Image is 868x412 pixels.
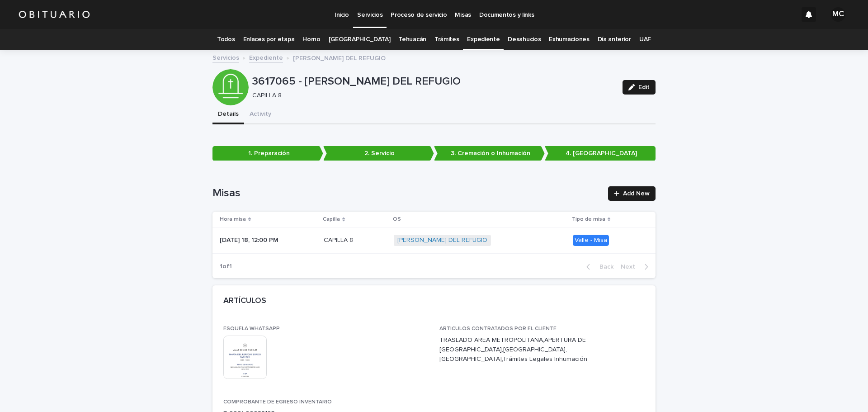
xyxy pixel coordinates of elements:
button: Activity [244,105,277,124]
a: Trámites [434,29,459,50]
a: Enlaces por etapa [243,29,295,50]
a: Expediente [467,29,500,50]
a: Expediente [249,52,283,62]
p: CAPILLA 8 [252,92,612,99]
img: HUM7g2VNRLqGMmR9WVqf [18,5,90,24]
a: UAF [639,29,651,50]
span: Back [594,264,613,270]
h1: Misas [212,187,603,200]
p: 1 of 1 [212,256,239,278]
button: Details [212,105,244,124]
p: [DATE] 18, 12:00 PM [220,235,280,244]
p: [PERSON_NAME] DEL REFUGIO [293,52,386,62]
p: 3617065 - [PERSON_NAME] DEL REFUGIO [252,75,615,88]
a: [PERSON_NAME] DEL REFUGIO [397,237,487,244]
a: [GEOGRAPHIC_DATA] [329,29,391,50]
p: TRASLADO AREA METROPOLITANA,APERTURA DE [GEOGRAPHIC_DATA],[GEOGRAPHIC_DATA],[GEOGRAPHIC_DATA],Trá... [439,336,645,364]
a: Tehuacán [398,29,426,50]
p: 2. Servicio [323,146,434,161]
p: Tipo de misa [572,214,605,224]
span: COMPROBANTE DE EGRESO INVENTARIO [223,399,332,405]
p: Capilla [323,214,340,224]
h2: ARTÍCULOS [223,296,266,306]
span: ARTICULOS CONTRATADOS POR EL CLIENTE [439,326,557,331]
p: OS [393,214,401,224]
a: Servicios [212,52,239,62]
a: Add New [608,186,656,201]
a: Desahucios [508,29,541,50]
div: MC [831,7,845,22]
span: ESQUELA WHATSAPP [223,326,280,331]
a: Todos [217,29,235,50]
a: Exhumaciones [549,29,589,50]
span: Next [621,264,641,270]
button: Next [617,263,656,271]
div: Valle - Misa [573,235,609,246]
p: 3. Cremación o Inhumación [434,146,545,161]
button: Edit [623,80,656,95]
tr: [DATE] 18, 12:00 PM[DATE] 18, 12:00 PM CAPILLA 8CAPILLA 8 [PERSON_NAME] DEL REFUGIO Valle - Misa [212,227,656,253]
a: Día anterior [598,29,631,50]
p: 1. Preparación [212,146,323,161]
p: Hora misa [220,214,246,224]
span: Add New [623,190,650,197]
span: Edit [638,84,650,90]
p: 4. [GEOGRAPHIC_DATA] [545,146,656,161]
a: Horno [302,29,320,50]
p: CAPILLA 8 [324,235,355,244]
button: Back [579,263,617,271]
